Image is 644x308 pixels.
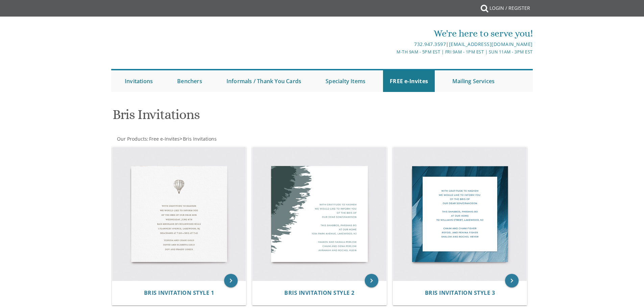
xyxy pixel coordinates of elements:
span: Bris Invitation Style 1 [144,289,214,297]
a: keyboard_arrow_right [365,274,378,287]
a: Benchers [170,70,209,92]
div: | [252,40,533,48]
h1: Bris Invitations [113,107,388,127]
div: M-Th 9am - 5pm EST | Fri 9am - 1pm EST | Sun 11am - 3pm EST [252,48,533,55]
a: Specialty Items [319,70,372,92]
a: keyboard_arrow_right [505,274,519,287]
span: Free e-Invites [149,136,180,142]
span: Bris Invitation Style 2 [284,289,355,297]
img: Bris Invitation Style 3 [393,147,527,281]
a: 732.947.3597 [414,41,446,47]
div: : [111,136,322,142]
a: Bris Invitations [182,136,217,142]
a: Bris Invitation Style 1 [144,290,214,296]
a: keyboard_arrow_right [224,274,238,287]
a: Invitations [118,70,160,92]
span: > [180,136,217,142]
div: We're here to serve you! [252,27,533,40]
span: Bris Invitations [183,136,217,142]
span: Bris Invitation Style 3 [425,289,495,297]
a: Mailing Services [446,70,501,92]
img: Bris Invitation Style 1 [112,147,246,281]
a: Bris Invitation Style 3 [425,290,495,296]
a: Free e-Invites [148,136,180,142]
img: Bris Invitation Style 2 [253,147,386,281]
a: Informals / Thank You Cards [220,70,308,92]
a: Bris Invitation Style 2 [284,290,355,296]
a: Our Products [116,136,147,142]
a: [EMAIL_ADDRESS][DOMAIN_NAME] [449,41,533,47]
a: FREE e-Invites [383,70,435,92]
